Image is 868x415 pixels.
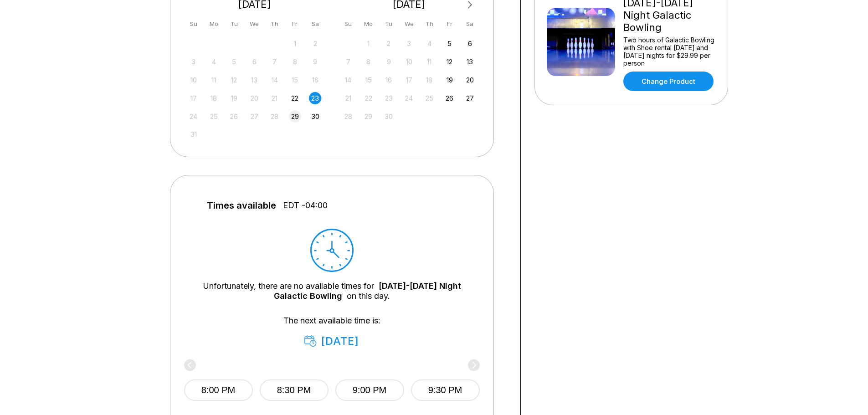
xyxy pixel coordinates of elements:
[283,200,328,210] span: EDT -04:00
[248,56,261,68] div: Not available Wednesday, August 6th, 2025
[187,110,200,123] div: Not available Sunday, August 24th, 2025
[207,200,276,210] span: Times available
[623,36,716,67] div: Two hours of Galactic Bowling with Shoe rental [DATE] and [DATE] nights for $29.99 per person
[309,56,321,68] div: Not available Saturday, August 9th, 2025
[208,56,220,68] div: Not available Monday, August 4th, 2025
[335,379,404,401] button: 9:00 PM
[443,56,456,68] div: Choose Friday, September 12th, 2025
[184,379,253,401] button: 8:00 PM
[304,335,360,348] div: [DATE]
[383,74,395,86] div: Not available Tuesday, September 16th, 2025
[464,92,476,104] div: Choose Saturday, September 27th, 2025
[383,92,395,104] div: Not available Tuesday, September 23rd, 2025
[443,92,456,104] div: Choose Friday, September 26th, 2025
[248,18,261,30] div: We
[187,18,200,30] div: Su
[362,18,375,30] div: Mo
[383,18,395,30] div: Tu
[309,18,321,30] div: Sa
[208,92,220,104] div: Not available Monday, August 18th, 2025
[309,92,321,104] div: Choose Saturday, August 23rd, 2025
[423,92,436,104] div: Not available Thursday, September 25th, 2025
[198,281,466,301] div: Unfortunately, there are no available times for on this day.
[383,56,395,68] div: Not available Tuesday, September 9th, 2025
[187,128,200,140] div: Not available Sunday, August 31st, 2025
[248,74,261,86] div: Not available Wednesday, August 13th, 2025
[464,18,476,30] div: Sa
[248,110,261,123] div: Not available Wednesday, August 27th, 2025
[309,37,321,50] div: Not available Saturday, August 2nd, 2025
[423,74,436,86] div: Not available Thursday, September 18th, 2025
[342,92,354,104] div: Not available Sunday, September 21st, 2025
[342,110,354,123] div: Not available Sunday, September 28th, 2025
[268,110,281,123] div: Not available Thursday, August 28th, 2025
[187,56,200,68] div: Not available Sunday, August 3rd, 2025
[362,110,375,123] div: Not available Monday, September 29th, 2025
[208,18,220,30] div: Mo
[443,18,456,30] div: Fr
[423,37,436,50] div: Not available Thursday, September 4th, 2025
[289,74,301,86] div: Not available Friday, August 15th, 2025
[423,56,436,68] div: Not available Thursday, September 11th, 2025
[464,37,476,50] div: Choose Saturday, September 6th, 2025
[383,37,395,50] div: Not available Tuesday, September 2nd, 2025
[228,18,240,30] div: Tu
[547,8,615,76] img: Friday-Saturday Night Galactic Bowling
[260,379,329,401] button: 8:30 PM
[443,37,456,50] div: Choose Friday, September 5th, 2025
[443,74,456,86] div: Choose Friday, September 19th, 2025
[228,56,240,68] div: Not available Tuesday, August 5th, 2025
[187,92,200,104] div: Not available Sunday, August 17th, 2025
[228,74,240,86] div: Not available Tuesday, August 12th, 2025
[198,316,466,348] div: The next available time is:
[309,74,321,86] div: Not available Saturday, August 16th, 2025
[362,37,375,50] div: Not available Monday, September 1st, 2025
[268,92,281,104] div: Not available Thursday, August 21st, 2025
[268,18,281,30] div: Th
[623,72,714,91] a: Change Product
[362,56,375,68] div: Not available Monday, September 8th, 2025
[342,56,354,68] div: Not available Sunday, September 7th, 2025
[268,74,281,86] div: Not available Thursday, August 14th, 2025
[464,74,476,86] div: Choose Saturday, September 20th, 2025
[274,281,461,301] a: [DATE]-[DATE] Night Galactic Bowling
[464,56,476,68] div: Choose Saturday, September 13th, 2025
[411,379,480,401] button: 9:30 PM
[289,37,301,50] div: Not available Friday, August 1st, 2025
[341,36,478,123] div: month 2025-09
[362,74,375,86] div: Not available Monday, September 15th, 2025
[289,56,301,68] div: Not available Friday, August 8th, 2025
[403,74,415,86] div: Not available Wednesday, September 17th, 2025
[289,92,301,104] div: Choose Friday, August 22nd, 2025
[342,18,354,30] div: Su
[362,92,375,104] div: Not available Monday, September 22nd, 2025
[309,110,321,123] div: Choose Saturday, August 30th, 2025
[208,110,220,123] div: Not available Monday, August 25th, 2025
[186,36,323,141] div: month 2025-08
[187,74,200,86] div: Not available Sunday, August 10th, 2025
[403,56,415,68] div: Not available Wednesday, September 10th, 2025
[403,18,415,30] div: We
[248,92,261,104] div: Not available Wednesday, August 20th, 2025
[289,18,301,30] div: Fr
[383,110,395,123] div: Not available Tuesday, September 30th, 2025
[289,110,301,123] div: Choose Friday, August 29th, 2025
[228,110,240,123] div: Not available Tuesday, August 26th, 2025
[268,56,281,68] div: Not available Thursday, August 7th, 2025
[403,92,415,104] div: Not available Wednesday, September 24th, 2025
[403,37,415,50] div: Not available Wednesday, September 3rd, 2025
[228,92,240,104] div: Not available Tuesday, August 19th, 2025
[342,74,354,86] div: Not available Sunday, September 14th, 2025
[423,18,436,30] div: Th
[208,74,220,86] div: Not available Monday, August 11th, 2025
